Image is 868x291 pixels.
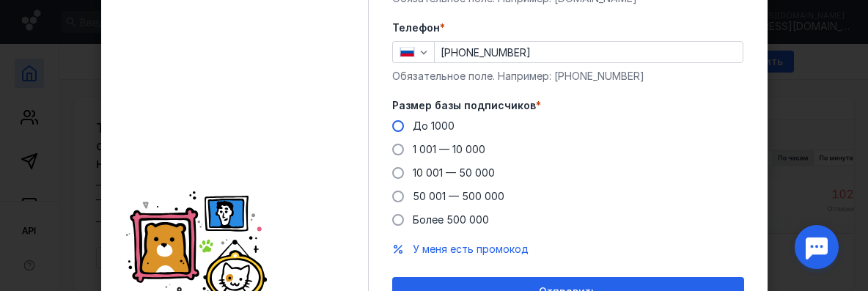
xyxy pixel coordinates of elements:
[392,98,536,113] span: Размер базы подписчиков
[413,119,455,132] span: До 1000
[392,69,744,84] div: Обязательное поле. Например: [PHONE_NUMBER]
[413,190,504,202] span: 50 001 — 500 000
[413,243,529,255] span: У меня есть промокод
[413,242,529,257] button: У меня есть промокод
[413,213,489,226] span: Более 500 000
[392,21,440,35] span: Телефон
[413,143,485,155] span: 1 001 — 10 000
[413,166,495,179] span: 10 001 — 50 000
